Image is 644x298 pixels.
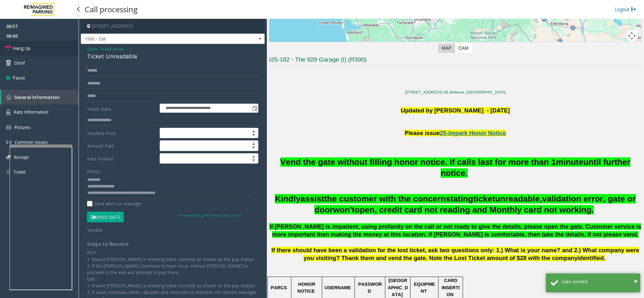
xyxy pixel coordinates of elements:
[6,169,10,175] img: 'icon'
[405,90,506,95] a: [STREET_ADDRESS] NE Bellevue, [GEOGRAPHIC_DATA]
[269,56,641,66] h3: I25-182 - The 929 Garage (I) (R390)
[455,44,472,53] label: CAM
[87,212,124,222] button: Vend Gate
[85,140,158,151] label: Amount Paid:
[249,141,258,146] span: Increase value
[495,194,542,203] span: unreadable,
[625,30,638,42] button: Map camera controls
[314,194,636,214] span: validation error, gate or door
[442,278,460,297] span: CARD INSERTION
[14,109,48,115] span: Rate Information
[81,34,228,44] span: 1906 - Exit
[6,155,11,159] img: 'icon'
[358,282,382,294] span: PASSWORD
[465,168,468,178] span: .
[13,74,25,81] span: Pause
[615,6,636,13] a: Logout
[333,205,355,214] span: won't
[271,41,292,50] a: Open this area in Google Maps (opens a new window)
[405,130,440,136] span: Please issue
[440,127,506,137] a: 25-Impark Honor Notice
[631,6,636,13] img: logout
[280,157,556,167] span: Vend the gate without filling honor notice. If calls last for more than 1
[324,194,446,203] span: the customer with the concern
[401,107,510,114] b: Updated by [PERSON_NAME] - [DATE]
[178,213,242,218] small: Vend will be performed using 9 tone
[438,44,455,53] label: Map
[6,109,10,115] img: 'icon'
[562,278,636,285] div: Gate vended
[271,41,292,50] img: Google
[441,157,630,178] span: until further notice
[249,146,258,151] span: Decrease value
[6,125,11,129] img: 'icon'
[440,130,506,136] span: 25-Impark Honor Notice
[388,278,408,297] span: [GEOGRAPHIC_DATA]
[99,46,124,52] span: Ticket Issue
[98,46,124,52] span: -
[634,277,637,285] span: ×
[297,282,316,294] span: HONOR NOTICE
[271,285,287,290] span: PARCS
[271,247,639,261] span: If there should have been a validation for the lost ticket, ask two questions only: 1.) What is y...
[325,285,351,290] span: USERNAME
[14,124,30,130] span: Pictures
[249,159,258,164] span: Decrease value
[249,128,258,133] span: Increase value
[275,194,300,203] span: Kindly
[87,46,98,52] span: Issue
[634,276,637,286] button: Close
[6,140,11,145] img: 'icon'
[13,45,30,51] span: Hang Up
[300,194,324,203] span: assist
[85,153,158,164] label: Rate Pushed:
[87,52,258,61] div: Ticket Unreadable
[6,95,11,100] img: 'icon'
[14,60,25,66] span: Dtmf
[85,128,158,138] label: Machine Price:
[249,133,258,138] span: Decrease value
[604,255,605,261] span: .
[414,282,435,294] span: EQUIPMENT
[87,200,142,207] label: Send alerts to manager
[355,205,594,214] span: open, credit card not reading and Monthly card not working.
[14,94,60,100] span: General Information
[1,90,79,105] a: General Information
[556,157,583,167] span: minute
[269,223,641,238] span: If [PERSON_NAME] is impatient, using profanity on the call or not ready to give the details, plea...
[81,19,265,34] h4: [STREET_ADDRESS]
[87,241,258,247] h4: Steps to Resolve
[251,104,258,113] span: Toggle popup
[87,166,101,175] label: Notes:
[578,255,604,261] span: identified
[446,194,473,203] span: stating
[82,2,141,17] h3: Call processing
[87,227,102,233] span: Vended
[249,154,258,159] span: Increase value
[85,104,158,113] label: Ticket Date:
[473,194,495,203] span: ticket
[14,139,48,145] span: Common Issues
